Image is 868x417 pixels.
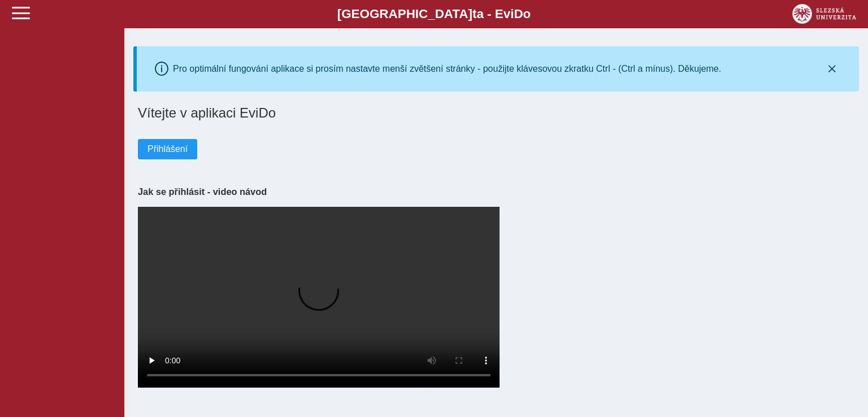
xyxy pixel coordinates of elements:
[138,105,854,121] h1: Vítejte v aplikaci EviDo
[472,7,476,21] span: t
[147,144,188,154] span: Přihlášení
[138,207,500,388] video: Your browser does not support the video tag.
[138,139,197,159] button: Přihlášení
[523,7,531,21] span: o
[173,64,721,74] div: Pro optimální fungování aplikace si prosím nastavte menší zvětšení stránky - použijte klávesovou ...
[514,7,523,21] span: D
[138,186,854,197] h3: Jak se přihlásit - video návod
[34,7,834,21] b: [GEOGRAPHIC_DATA] a - Evi
[792,4,856,24] img: logo_web_su.png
